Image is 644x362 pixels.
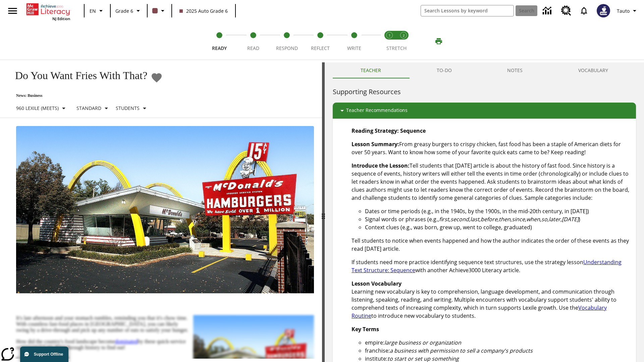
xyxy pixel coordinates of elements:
[151,72,163,83] button: Add to Favorites - Do You Want Fries With That?
[562,216,579,223] em: [DATE]
[450,216,469,223] em: second
[400,127,426,134] strong: Sequence
[3,1,22,21] button: Open side menu
[74,102,113,114] button: Scaffolds, Standard
[333,62,636,78] div: Instructional Panel Tabs
[179,7,228,14] span: 2025 Auto Grade 6
[380,23,399,60] button: Stretch Read step 1 of 2
[212,45,227,51] span: Ready
[593,2,614,19] button: Select a new avatar
[113,102,151,114] button: Select Student
[16,105,59,112] p: 960 Lexile (Meets)
[352,162,631,202] p: Tell students that [DATE] article is about the history of fast food. Since history is a sequence ...
[52,16,70,21] span: NJ Edition
[428,35,449,47] button: Print
[113,5,145,17] button: Grade: Grade 6, Select a grade
[614,5,641,17] button: Profile/Settings
[8,93,163,98] p: News: Business
[34,352,63,357] span: Support Offline
[267,23,306,60] button: Respond step 3 of 5
[352,237,631,253] p: Tell students to notice when events happened and how the author indicates the order of these even...
[346,107,408,115] p: Teacher Recommendations
[481,216,497,223] em: before
[150,5,169,17] button: Class color is dark brown. Change class color
[115,7,133,14] span: Grade 6
[16,126,314,294] img: One of the first McDonald's stores, with the iconic red sign and golden arches.
[557,2,575,20] a: Resource Center, Will open in new tab
[352,325,379,333] strong: Key Terms
[352,162,410,169] strong: Introduce the Lesson:
[575,2,593,19] a: Notifications
[352,140,399,148] strong: Lesson Summary:
[365,339,631,347] li: empire:
[541,216,547,223] em: so
[26,2,70,21] div: Home
[386,45,407,51] span: STRETCH
[352,280,401,287] strong: Lesson Vocabulary
[76,105,101,112] p: Standard
[13,102,70,114] button: Select Lexile, 960 Lexile (Meets)
[389,33,390,38] text: 1
[439,216,449,223] em: first
[116,105,140,112] p: Students
[8,69,147,82] h1: Do You Want Fries With That?
[347,45,361,51] span: Write
[311,45,330,51] span: Reflect
[384,339,461,346] em: large business or organization
[333,62,409,78] button: Teacher
[333,86,636,97] h6: Supporting Resources
[233,23,272,60] button: Read step 2 of 5
[352,140,631,156] p: From greasy burgers to crispy chicken, fast food has been a staple of American diets for over 50 ...
[539,2,557,20] a: Data Center
[90,7,96,14] span: EN
[597,4,610,17] img: Avatar
[276,45,298,51] span: Respond
[325,62,644,362] div: activity
[365,347,631,355] li: franchise:
[247,45,259,51] span: Read
[499,216,511,223] em: then
[365,223,631,231] li: Context clues (e.g., was born, grew up, went to college, graduated)
[409,62,480,78] button: TO-DO
[322,62,325,362] div: Press Enter or Spacebar and then press right and left arrow keys to move the slider
[20,347,68,362] button: Support Offline
[526,216,540,223] em: when
[470,216,479,223] em: last
[87,5,108,17] button: Language: EN, Select a language
[390,347,533,354] em: a business with permission to sell a company's products
[512,216,525,223] em: since
[480,62,551,78] button: NOTES
[365,207,631,215] li: Dates or time periods (e.g., in the 1940s, by the 1900s, in the mid-20th century, in [DATE])
[352,258,631,274] p: If students need more practice identifying sequence text structures, use the strategy lesson with...
[352,280,631,320] p: Learning new vocabulary is key to comprehension, language development, and communication through ...
[550,62,636,78] button: VOCABULARY
[617,7,630,14] span: Tauto
[335,23,374,60] button: Write step 5 of 5
[365,215,631,223] li: Signal words or phrases (e.g., , , , , , , , , , )
[394,23,413,60] button: Stretch Respond step 2 of 2
[403,33,405,38] text: 2
[549,216,560,223] em: later
[352,127,399,134] strong: Reading Strategy:
[301,23,340,60] button: Reflect step 4 of 5
[421,5,514,16] input: search field
[333,103,636,119] div: Teacher Recommendations
[200,23,239,60] button: Ready step 1 of 5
